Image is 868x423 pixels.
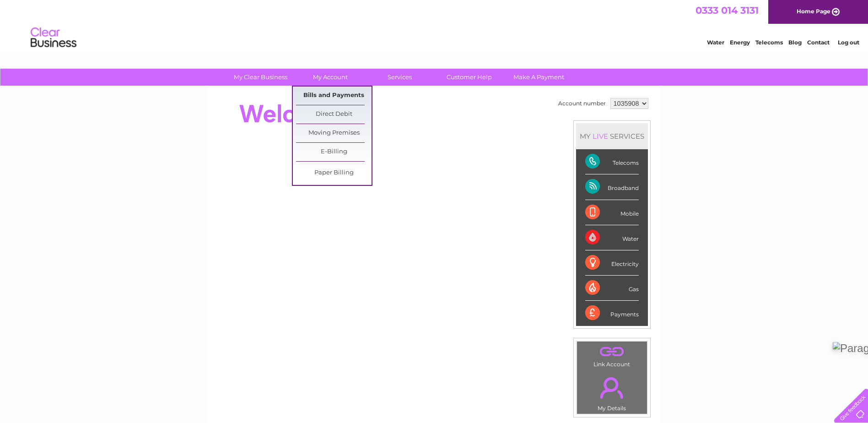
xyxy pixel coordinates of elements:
[707,39,724,46] a: Water
[695,5,759,16] a: 0333 014 3131
[585,250,639,276] div: Electricity
[730,39,750,46] a: Energy
[585,149,639,174] div: Telecoms
[585,225,639,250] div: Water
[585,200,639,225] div: Mobile
[362,69,437,86] a: Services
[296,105,372,124] a: Direct Debit
[838,39,859,46] a: Log out
[755,39,783,46] a: Telecoms
[501,69,577,86] a: Make A Payment
[292,69,368,86] a: My Account
[296,164,372,182] a: Paper Billing
[788,39,802,46] a: Blog
[576,123,648,149] div: MY SERVICES
[579,372,645,404] a: .
[579,344,645,360] a: .
[556,96,608,111] td: Account number
[585,276,639,301] div: Gas
[577,369,647,414] td: My Details
[296,87,372,105] a: Bills and Payments
[585,301,639,325] div: Payments
[431,69,507,86] a: Customer Help
[585,174,639,200] div: Broadband
[807,39,830,46] a: Contact
[296,143,372,161] a: E-Billing
[223,69,298,86] a: My Clear Business
[591,132,610,141] div: LIVE
[218,5,651,44] div: Clear Business is a trading name of Verastar Limited (registered in [GEOGRAPHIC_DATA] No. 3667643...
[296,124,372,142] a: Moving Premises
[577,341,647,370] td: Link Account
[30,24,77,52] img: logo.png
